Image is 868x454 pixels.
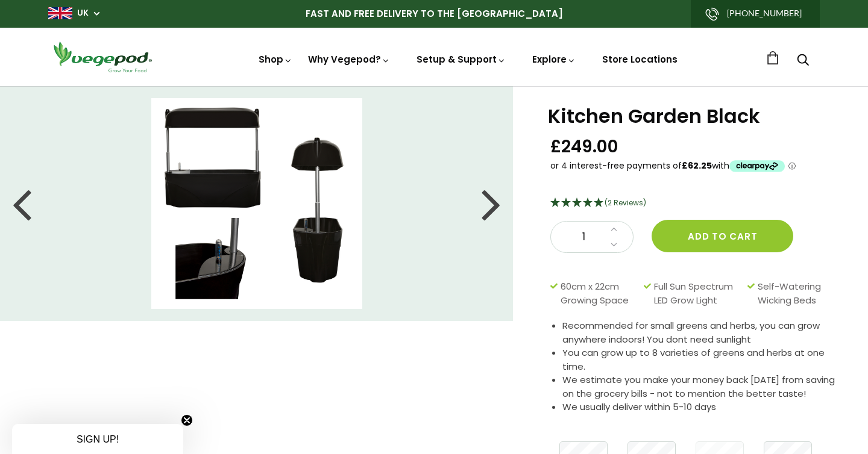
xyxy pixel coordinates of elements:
[48,40,157,74] img: Vegepod
[605,197,646,208] span: (2 Reviews)
[561,280,638,307] span: 60cm x 22cm Growing Space
[652,220,793,252] button: Add to cart
[77,7,89,19] a: UK
[562,346,838,373] li: You can grow up to 8 varieties of greens and herbs at one time.
[181,414,193,426] button: Close teaser
[77,434,119,444] span: SIGN UP!
[607,222,621,237] a: Increase quantity by 1
[308,53,390,66] a: Why Vegepod?
[758,280,832,307] span: Self-Watering Wicking Beds
[607,237,621,253] a: Decrease quantity by 1
[562,400,838,414] li: We usually deliver within 5-10 days
[532,53,576,66] a: Explore
[550,196,838,211] div: 5 Stars - 2 Reviews
[563,229,604,245] span: 1
[550,135,618,158] span: £249.00
[48,7,72,19] img: gb_large.png
[797,55,809,67] a: Search
[562,373,838,400] li: We estimate you make your money back [DATE] from saving on the grocery bills - not to mention the...
[12,424,183,454] div: SIGN UP!Close teaser
[562,319,838,346] li: Recommended for small greens and herbs, you can grow anywhere indoors! You dont need sunlight
[417,53,506,66] a: Setup & Support
[602,53,678,66] a: Store Locations
[654,280,741,307] span: Full Sun Spectrum LED Grow Light
[151,98,362,309] img: Kitchen Garden Black
[548,107,838,126] h1: Kitchen Garden Black
[259,53,292,66] a: Shop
